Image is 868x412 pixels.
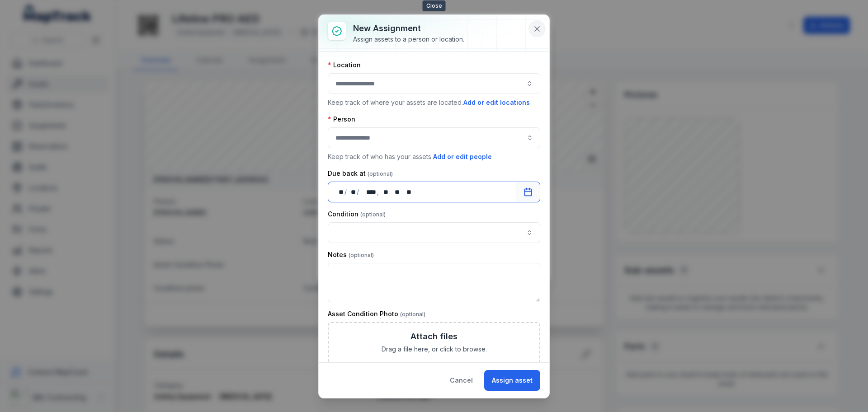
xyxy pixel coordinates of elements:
[380,187,389,197] div: hour,
[328,127,540,148] input: assignment-add:person-label
[328,309,425,318] label: Asset Condition Photo
[344,187,348,197] div: /
[348,187,357,197] div: month,
[433,152,492,162] button: Add or edit people
[328,61,361,70] label: Location
[382,345,487,354] span: Drag a file here, or click to browse.
[516,182,540,202] button: Calendar
[484,370,540,391] button: Assign asset
[360,187,377,197] div: year,
[328,152,540,162] p: Keep track of who has your assets.
[328,169,393,178] label: Due back at
[353,22,464,35] h3: New assignment
[328,115,355,124] label: Person
[353,35,464,44] div: Assign assets to a person or location.
[328,210,386,219] label: Condition
[423,0,446,11] span: Close
[402,187,412,197] div: am/pm,
[410,330,458,343] h3: Attach files
[442,370,481,391] button: Cancel
[328,98,540,108] p: Keep track of where your assets are located.
[377,187,380,197] div: ,
[463,98,530,108] button: Add or edit locations
[357,187,360,197] div: /
[392,187,401,197] div: minute,
[335,187,344,197] div: day,
[389,187,392,197] div: :
[328,250,374,259] label: Notes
